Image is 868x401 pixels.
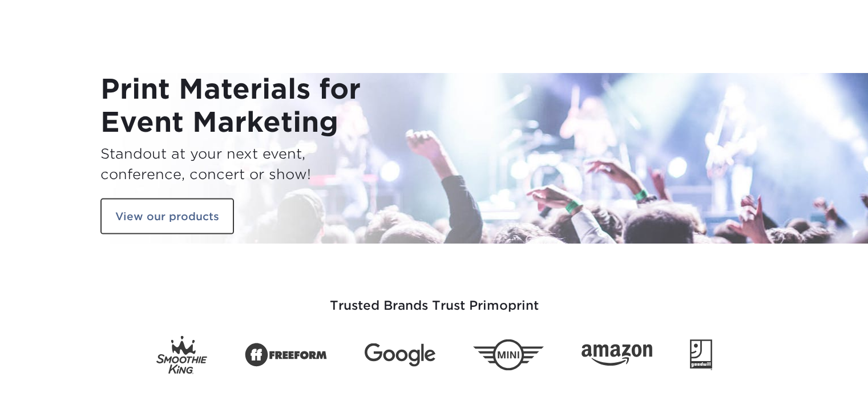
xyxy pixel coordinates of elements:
h1: Print Materials for Event Marketing [100,73,426,139]
h3: Standout at your next event, conference, concert or show! [100,143,426,184]
img: Mini [473,339,544,371]
img: Freeform [245,337,327,373]
img: Goodwill [690,339,712,370]
img: Google [365,343,435,367]
img: Smoothie King [156,336,207,374]
h3: Trusted Brands Trust Primoprint [100,271,768,327]
img: Amazon [582,344,652,366]
a: View our products [100,198,234,234]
